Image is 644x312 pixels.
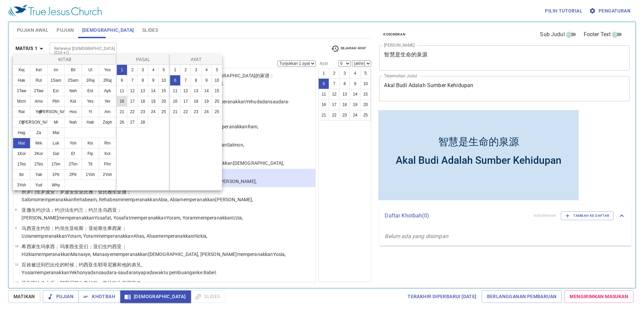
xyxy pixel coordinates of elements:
button: Est [82,85,99,96]
button: 6 [117,75,127,86]
button: Ayb [99,85,116,96]
button: Ezr [47,85,65,96]
button: 2Sam [64,75,82,86]
button: Mzm [13,96,30,107]
button: 22 [180,106,191,117]
button: Hos [64,106,82,117]
button: 1 [117,64,127,75]
button: 1Ptr [47,169,65,180]
button: Flm [99,159,116,170]
button: Im [47,64,65,75]
button: 23 [137,106,148,117]
button: Rm [99,138,116,149]
button: Yud [30,180,47,190]
button: Am [99,106,116,117]
button: Hag [13,127,30,138]
button: 1Yoh [82,169,99,180]
button: Tit [82,159,99,170]
button: 24 [201,106,212,117]
p: Kitab [14,56,115,63]
button: 12 [127,85,138,96]
button: 5 [158,64,169,75]
div: 智慧是生命的泉源 [62,27,142,41]
button: Za [30,127,47,138]
button: Yer [99,96,116,107]
button: 24 [148,106,159,117]
button: Why [47,180,65,190]
button: 21 [117,106,127,117]
button: Neh [64,85,82,96]
button: 10 [158,75,169,86]
button: 28 [137,117,148,128]
button: Zeph [99,117,116,128]
button: 26 [117,117,127,128]
button: Mi [47,117,65,128]
button: 14 [201,85,212,96]
button: 11 [117,85,127,96]
button: Hak [13,75,30,86]
button: Gal [47,148,65,159]
button: Yes [82,96,99,107]
button: 7 [180,75,191,86]
button: 2 [180,64,191,75]
button: Mrk [30,138,47,149]
button: 2Taw [30,85,47,96]
p: Pasal [118,56,168,63]
button: Ams [30,96,47,107]
button: Ob [13,117,30,128]
p: Ayat [171,56,221,63]
button: Yl [82,106,99,117]
button: Rat [13,106,30,117]
button: 8 [137,75,148,86]
button: 2 [127,64,138,75]
button: 14 [148,85,159,96]
button: 16 [117,96,127,107]
button: 1Taw [13,85,30,96]
button: Ef [64,148,82,159]
button: 10 [212,75,222,86]
button: 25 [212,106,222,117]
button: Kej [13,64,30,75]
button: Luk [47,138,65,149]
button: 1Raj [82,75,99,86]
button: 9 [148,75,159,86]
button: 23 [191,106,201,117]
button: Ul [82,64,99,75]
button: Yoh [64,138,82,149]
button: 2Raj [99,75,116,86]
button: 25 [158,106,169,117]
button: Mat [13,138,30,149]
button: 12 [180,85,191,96]
button: 2Kor [30,148,47,159]
button: 19 [148,96,159,107]
button: 18 [191,96,201,107]
button: 19 [201,96,212,107]
button: 8 [191,75,201,86]
button: 1 [170,64,181,75]
button: 1Tim [47,159,65,170]
button: 5 [212,64,222,75]
button: [PERSON_NAME] [30,117,47,128]
button: Mal [47,127,65,138]
button: 17 [180,96,191,107]
button: 2Ptr [64,169,82,180]
button: Kid [64,96,82,107]
button: 15 [212,85,222,96]
button: 4 [148,64,159,75]
button: 1Tes [13,159,30,170]
button: 6 [170,75,181,86]
button: Yak [30,169,47,180]
button: Pkh [47,96,65,107]
button: 22 [127,106,138,117]
button: 2Yoh [99,169,116,180]
button: 1Kor [13,148,30,159]
button: Yeh [30,106,47,117]
button: 17 [127,96,138,107]
div: Akal Budi Adalah Sumber Kehidupan [19,46,185,58]
button: Kis [82,138,99,149]
button: 16 [170,96,181,107]
button: Rut [30,75,47,86]
button: 20 [158,96,169,107]
button: 4 [201,64,212,75]
button: Ibr [13,169,30,180]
